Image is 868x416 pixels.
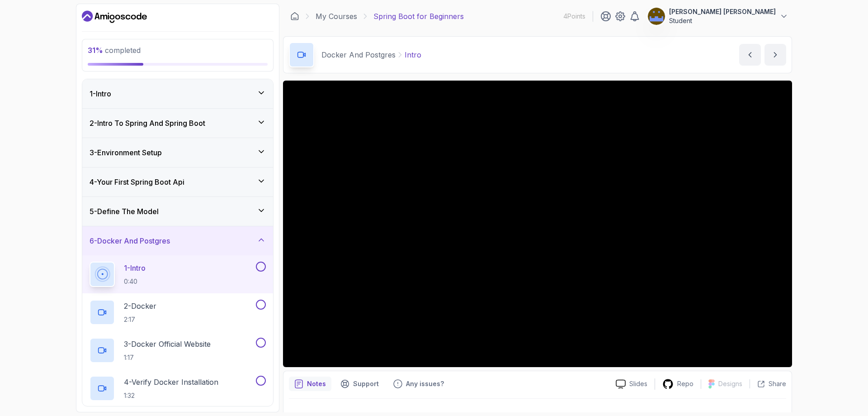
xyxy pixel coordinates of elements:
button: user profile image[PERSON_NAME] [PERSON_NAME]Student [647,7,788,25]
button: previous content [739,44,761,66]
h3: 5 - Define The Model [90,206,159,217]
button: 3-Environment Setup [82,138,273,167]
span: completed [88,46,141,55]
p: 0:40 [124,277,146,286]
h3: 2 - Intro To Spring And Spring Boot [90,118,205,129]
button: 4-Your First Spring Boot Api [82,167,273,196]
button: 2-Docker2:17 [90,300,266,325]
a: My Courses [316,11,357,22]
img: user profile image [648,8,665,25]
button: 1-Intro [82,79,273,108]
p: Any issues? [406,379,444,388]
a: Dashboard [290,12,299,21]
span: 31 % [88,46,103,55]
h3: 4 - Your First Spring Boot Api [90,177,184,187]
button: next content [764,44,786,66]
p: Share [769,379,786,388]
p: 2:17 [124,315,156,324]
p: Designs [718,379,742,388]
button: notes button [289,377,331,391]
a: Slides [609,379,655,389]
p: 1:32 [124,391,218,400]
button: Share [750,379,786,388]
p: 1 - Intro [124,263,146,273]
a: Dashboard [82,10,147,24]
button: 1-Intro0:40 [90,262,266,287]
p: Student [669,16,776,25]
p: Repo [677,379,693,388]
p: 4 - Verify Docker Installation [124,377,218,387]
button: 5-Define The Model [82,197,273,226]
p: [PERSON_NAME] [PERSON_NAME] [669,7,776,16]
h3: 1 - Intro [90,88,111,99]
button: 4-Verify Docker Installation1:32 [90,376,266,401]
button: 6-Docker And Postgres [82,226,273,255]
p: Slides [629,379,647,388]
p: 1:17 [124,353,211,362]
p: 2 - Docker [124,301,156,311]
p: Spring Boot for Beginners [373,11,464,22]
button: 2-Intro To Spring And Spring Boot [82,109,273,138]
button: 3-Docker Official Website1:17 [90,338,266,363]
iframe: 1 - Intro [283,81,792,367]
button: Feedback button [388,377,449,391]
p: 4 Points [563,12,585,21]
p: Support [353,379,379,388]
a: Repo [655,378,701,390]
p: Intro [405,49,421,60]
p: Notes [307,379,326,388]
button: Support button [335,377,384,391]
h3: 6 - Docker And Postgres [90,235,170,246]
p: Docker And Postgres [321,49,396,60]
h3: 3 - Environment Setup [90,147,162,158]
p: 3 - Docker Official Website [124,339,211,349]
